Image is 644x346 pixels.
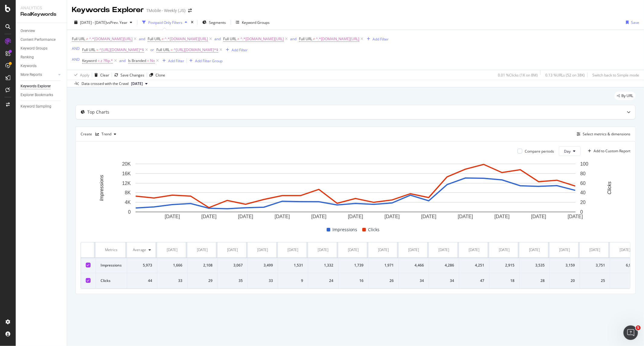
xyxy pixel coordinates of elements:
[86,36,88,41] span: ≠
[253,263,273,268] div: 3,499
[81,189,121,213] button: Help
[607,182,612,195] text: Clicks
[209,20,226,25] span: Segments
[128,209,131,215] text: 0
[529,247,540,253] div: [DATE]
[96,258,127,273] td: Impressions
[128,58,146,63] span: Is Branded
[107,20,127,25] span: vs Prev. Year
[12,53,109,63] p: How can we help?
[253,278,273,283] div: 33
[623,18,639,27] button: Save
[12,139,101,145] div: Understanding AI Bot Data in Botify
[564,149,571,154] span: Day
[148,36,161,41] span: Full URL
[568,214,583,219] text: [DATE]
[283,263,303,268] div: 1,531
[21,45,62,52] a: Keyword Groups
[87,109,109,115] div: Top Charts
[555,263,575,268] div: 3,159
[531,214,546,219] text: [DATE]
[150,57,155,65] span: No
[195,58,223,63] div: Add Filter Group
[590,70,639,80] button: Switch back to Simple mode
[223,46,248,53] button: Add Filter
[72,70,89,80] button: Apply
[21,11,62,18] div: RealKeywords
[590,247,601,253] div: [DATE]
[104,10,115,21] div: Close
[139,36,145,42] button: and
[101,247,122,253] div: Metrics
[227,247,238,253] div: [DATE]
[9,100,112,112] button: Search for help
[21,28,62,34] a: Overview
[464,278,484,283] div: 47
[21,5,62,11] div: Analytics
[21,92,62,98] a: Explorer Bookmarks
[21,92,53,98] div: Explorer Bookmarks
[72,5,144,15] div: Keywords Explorer
[120,73,144,78] div: Save Changes
[343,278,364,283] div: 16
[80,20,107,25] span: [DATE] - [DATE]
[162,263,182,268] div: 1,666
[555,278,575,283] div: 20
[101,132,111,136] div: Trend
[580,171,586,176] text: 80
[21,37,62,43] a: Content Performance
[623,325,638,340] iframe: To enrich screen reader interactions, please activate Accessibility in Grammarly extension settings
[592,73,639,78] div: Switch back to Simple mode
[620,247,631,253] div: [DATE]
[82,81,129,86] div: Data crossed with the Crawl
[125,190,131,196] text: 8K
[96,47,98,52] span: =
[498,73,538,78] div: 0.01 % Clicks ( 1K on 8M )
[187,57,223,64] button: Add Filter Group
[122,181,131,186] text: 12K
[21,37,56,43] div: Content Performance
[439,247,450,253] div: [DATE]
[594,149,630,153] div: Add to Custom Report
[636,325,641,330] span: 5
[525,149,554,154] div: Compare periods
[72,57,80,62] button: AND
[348,214,363,219] text: [DATE]
[21,103,51,110] div: Keyword Sampling
[72,18,135,27] button: [DATE] - [DATE]vsPrev. Year
[119,58,126,63] button: and
[76,10,88,22] img: Profile image for Jenny
[421,214,436,219] text: [DATE]
[72,36,85,41] span: Full URL
[119,58,126,63] div: and
[404,278,424,283] div: 34
[171,47,173,52] span: =
[146,8,186,14] div: TMobile - Weekly (JS)
[614,92,636,100] div: legacy label
[174,46,218,54] span: ^[URL][DOMAIN_NAME]*$
[200,18,228,27] button: Segments
[232,47,248,53] div: Add Filter
[192,278,213,283] div: 29
[283,278,303,283] div: 9
[122,161,131,167] text: 20K
[21,83,62,89] a: Keywords Explorer
[12,117,101,123] div: Integrating Web Traffic Data
[580,190,586,196] text: 40
[21,45,47,52] div: Keyword Groups
[147,70,165,80] button: Clone
[580,161,588,167] text: 100
[404,263,424,268] div: 4,466
[559,146,581,156] button: Day
[147,58,149,63] span: =
[409,247,419,253] div: [DATE]
[13,204,27,208] span: Home
[12,43,109,53] p: Hello Christian.
[150,47,154,53] button: or
[318,247,329,253] div: [DATE]
[469,247,480,253] div: [DATE]
[458,214,473,219] text: [DATE]
[21,54,34,60] div: Ranking
[12,82,101,89] div: AI Agent and team can help
[9,114,112,125] div: Integrating Web Traffic Data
